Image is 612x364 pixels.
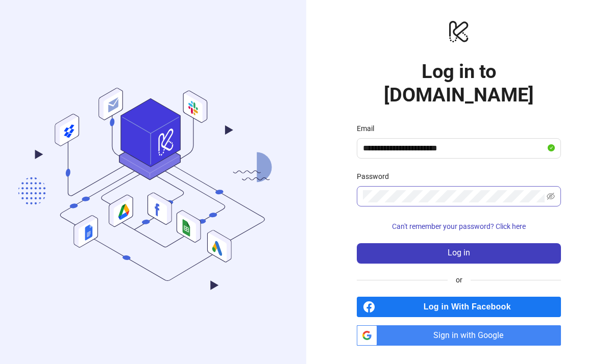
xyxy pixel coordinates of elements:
[448,274,471,285] span: or
[379,297,561,317] span: Log in With Facebook
[547,192,555,200] span: eye-invisible
[448,248,470,257] span: Log in
[357,123,381,134] label: Email
[357,243,561,264] button: Log in
[363,190,545,202] input: Password
[357,222,561,230] a: Can't remember your password? Click here
[357,60,561,107] h1: Log in to [DOMAIN_NAME]
[381,325,561,346] span: Sign in with Google
[357,171,396,182] label: Password
[363,142,546,154] input: Email
[357,219,561,235] button: Can't remember your password? Click here
[357,325,561,346] a: Sign in with Google
[392,222,526,230] span: Can't remember your password? Click here
[357,297,561,317] a: Log in With Facebook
